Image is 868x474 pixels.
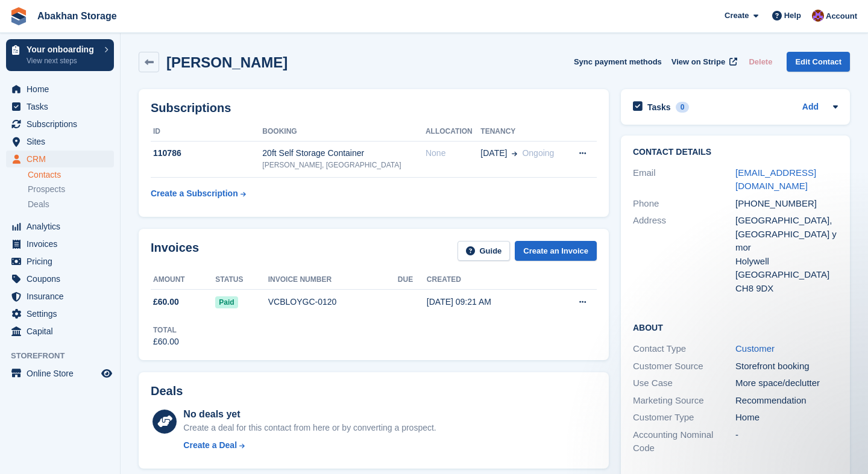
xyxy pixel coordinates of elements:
[735,167,816,192] a: [EMAIL_ADDRESS][DOMAIN_NAME]
[27,253,99,270] span: Pricing
[151,241,199,261] h2: Invoices
[27,81,99,98] span: Home
[28,169,114,181] a: Contacts
[153,335,179,348] div: £60.00
[426,122,480,142] th: Allocation
[480,147,507,160] span: [DATE]
[735,428,838,455] div: -
[6,323,114,340] a: menu
[735,394,838,408] div: Recommendation
[27,151,99,167] span: CRM
[153,325,179,335] div: Total
[787,52,850,72] a: Edit Contact
[27,45,98,54] p: Your onboarding
[262,160,426,170] div: [PERSON_NAME], [GEOGRAPHIC_DATA]
[633,411,735,425] div: Customer Type
[812,10,824,22] img: William Abakhan
[28,183,114,196] a: Prospects
[6,81,114,98] a: menu
[215,296,237,308] span: Paid
[27,323,99,340] span: Capital
[27,133,99,150] span: Sites
[6,98,114,115] a: menu
[633,360,735,373] div: Customer Source
[667,52,740,72] a: View on Stripe
[398,270,427,290] th: Due
[6,151,114,167] a: menu
[633,166,735,193] div: Email
[574,52,662,72] button: Sync payment methods
[183,422,436,434] div: Create a deal for this contact from here or by converting a prospect.
[28,199,49,210] span: Deals
[151,384,183,398] h2: Deals
[27,288,99,305] span: Insurance
[27,305,99,322] span: Settings
[633,342,735,356] div: Contact Type
[6,253,114,270] a: menu
[480,122,567,142] th: Tenancy
[6,288,114,305] a: menu
[262,147,426,160] div: 20ft Self Storage Container
[6,305,114,322] a: menu
[151,182,246,205] a: Create a Subscription
[6,116,114,133] a: menu
[802,101,819,114] a: Add
[633,394,735,408] div: Marketing Source
[735,376,838,390] div: More space/declutter
[427,296,549,308] div: [DATE] 09:21 AM
[515,241,597,261] a: Create an Invoice
[826,10,857,22] span: Account
[151,122,262,142] th: ID
[735,360,838,373] div: Storefront booking
[10,7,28,25] img: stora-icon-8386f47178a22dfd0bd8f6a31ec36ba5ce8667c1dd55bd0f319d3a0aa187defe.svg
[33,6,122,26] a: Abakhan Storage
[6,218,114,235] a: menu
[6,270,114,287] a: menu
[27,55,98,66] p: View next steps
[735,282,838,296] div: CH8 9DX
[183,439,436,452] a: Create a Deal
[262,122,426,142] th: Booking
[735,197,838,211] div: [PHONE_NUMBER]
[268,296,398,308] div: VCBLOYGC-0120
[268,270,398,290] th: Invoice number
[633,214,735,295] div: Address
[27,235,99,252] span: Invoices
[735,411,838,425] div: Home
[633,428,735,455] div: Accounting Nominal Code
[28,184,65,195] span: Prospects
[183,439,237,452] div: Create a Deal
[633,376,735,390] div: Use Case
[522,148,554,158] span: Ongoing
[735,343,775,354] a: Customer
[633,197,735,211] div: Phone
[6,235,114,252] a: menu
[153,296,179,308] span: £60.00
[735,255,838,269] div: Holywell
[633,148,838,157] h2: Contact Details
[215,270,268,290] th: Status
[27,116,99,133] span: Subscriptions
[647,102,671,113] h2: Tasks
[6,39,114,71] a: Your onboarding View next steps
[6,365,114,382] a: menu
[27,270,99,287] span: Coupons
[725,10,749,22] span: Create
[427,270,549,290] th: Created
[28,198,114,211] a: Deals
[784,10,801,22] span: Help
[151,187,238,200] div: Create a Subscription
[735,214,838,255] div: [GEOGRAPHIC_DATA], [GEOGRAPHIC_DATA] y mor
[676,102,690,113] div: 0
[99,366,114,381] a: Preview store
[183,407,436,422] div: No deals yet
[151,270,215,290] th: Amount
[671,56,725,68] span: View on Stripe
[27,365,99,382] span: Online Store
[426,147,480,160] div: None
[735,268,838,282] div: [GEOGRAPHIC_DATA]
[6,133,114,150] a: menu
[27,98,99,115] span: Tasks
[11,350,120,362] span: Storefront
[166,54,288,70] h2: [PERSON_NAME]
